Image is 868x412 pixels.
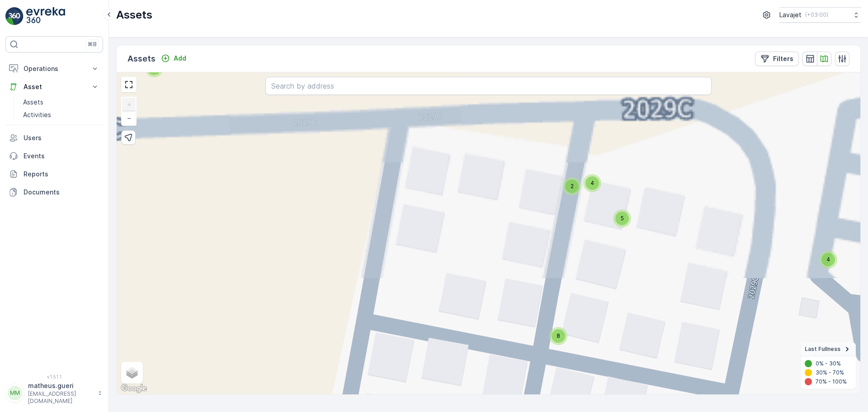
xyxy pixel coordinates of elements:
a: Layers [122,363,142,383]
button: Operations [5,60,103,78]
img: logo_light-DOdMpM7g.png [26,7,65,25]
p: matheus.gueri [28,381,93,390]
a: Documents [5,183,103,201]
p: ( +03:00 ) [805,11,828,19]
a: Events [5,147,103,165]
p: Documents [24,188,99,197]
div: 8 [549,327,567,345]
summary: Last Fullness [801,342,856,356]
a: Reports [5,165,103,183]
p: Activities [23,110,51,119]
p: 0% - 30% [816,360,841,367]
img: logo [5,7,24,25]
button: Lavajet(+03:00) [779,7,861,23]
p: 30% - 70% [816,369,844,376]
div: 4 [583,174,601,192]
a: Users [5,129,103,147]
p: Events [24,152,99,161]
a: Zoom In [122,98,136,111]
p: Operations [24,64,85,73]
p: Reports [24,170,99,179]
p: Lavajet [779,10,802,19]
div: MM [8,386,22,400]
a: Zoom Out [122,111,136,125]
div: 4 [819,251,837,269]
p: Users [24,133,99,142]
span: + [127,100,131,108]
input: Search by address [265,77,712,95]
span: 5 [621,215,624,222]
p: Add [174,54,186,63]
span: 4 [590,180,594,186]
img: Google [119,383,149,394]
a: Activities [19,109,103,121]
p: Assets [116,8,152,22]
a: Open this area in Google Maps (opens a new window) [119,383,149,394]
span: 2 [571,183,574,189]
p: Filters [773,54,793,63]
span: − [127,114,132,122]
button: MMmatheus.gueri[EMAIL_ADDRESS][DOMAIN_NAME] [5,381,103,405]
p: 70% - 100% [816,378,847,385]
button: Add [157,53,190,64]
button: Asset [5,78,103,96]
a: Assets [19,96,103,109]
p: [EMAIL_ADDRESS][DOMAIN_NAME] [28,390,93,405]
span: 8 [557,332,560,339]
span: Last Fullness [805,346,840,353]
p: Assets [23,98,43,107]
span: 4 [826,256,830,263]
div: 2 [563,177,581,195]
p: ⌘B [88,41,97,48]
a: View Fullscreen [122,78,136,91]
p: Assets [127,52,156,65]
p: Asset [24,82,85,91]
div: 5 [613,209,631,227]
span: v 1.51.1 [5,374,103,379]
button: Filters [755,52,799,66]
